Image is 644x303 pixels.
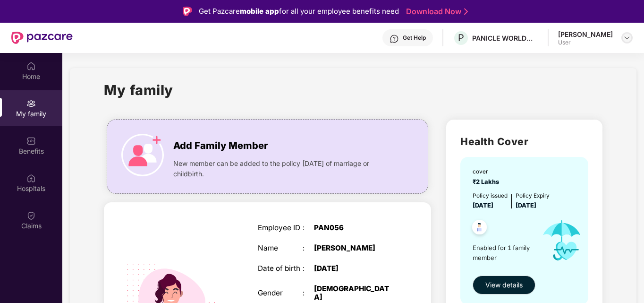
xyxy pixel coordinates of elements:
div: Get Pazcare for all your employee benefits need [199,6,399,17]
div: Gender [258,289,303,297]
img: Stroke [464,7,468,17]
h1: My family [104,79,173,101]
div: cover [473,167,502,176]
div: [DATE] [314,264,393,273]
span: P [458,32,464,43]
img: svg+xml;base64,PHN2ZyBpZD0iSG9tZSIgeG1sbnM9Imh0dHA6Ly93d3cudzMub3JnLzIwMDAvc3ZnIiB3aWR0aD0iMjAiIG... [26,61,36,71]
img: svg+xml;base64,PHN2ZyB3aWR0aD0iMjAiIGhlaWdodD0iMjAiIHZpZXdCb3g9IjAgMCAyMCAyMCIgZmlsbD0ibm9uZSIgeG... [26,99,36,108]
span: Enabled for 1 family member [473,243,534,262]
img: svg+xml;base64,PHN2ZyBpZD0iSGVscC0zMngzMiIgeG1sbnM9Imh0dHA6Ly93d3cudzMub3JnLzIwMDAvc3ZnIiB3aWR0aD... [390,34,399,43]
a: Download Now [406,7,465,17]
span: Add Family Member [173,139,268,153]
div: : [303,264,314,273]
img: svg+xml;base64,PHN2ZyBpZD0iSG9zcGl0YWxzIiB4bWxucz0iaHR0cDovL3d3dy53My5vcmcvMjAwMC9zdmciIHdpZHRoPS... [26,173,36,183]
img: icon [534,210,589,270]
span: [DATE] [516,202,536,209]
div: [PERSON_NAME] [314,244,393,252]
div: : [303,289,314,297]
div: Employee ID [258,224,303,232]
h2: Health Cover [460,134,588,149]
div: Policy Expiry [516,191,550,200]
img: svg+xml;base64,PHN2ZyBpZD0iRHJvcGRvd24tMzJ4MzIiIHhtbG5zPSJodHRwOi8vd3d3LnczLm9yZy8yMDAwL3N2ZyIgd2... [623,34,631,42]
strong: mobile app [240,7,279,16]
span: [DATE] [473,202,493,209]
div: Get Help [403,34,426,42]
div: PANICLE WORLDWIDE PRIVATE LIMITED [472,34,538,43]
img: icon [121,134,164,176]
div: Policy issued [473,191,508,200]
img: svg+xml;base64,PHN2ZyBpZD0iQmVuZWZpdHMiIHhtbG5zPSJodHRwOi8vd3d3LnczLm9yZy8yMDAwL3N2ZyIgd2lkdGg9Ij... [26,136,36,146]
div: : [303,244,314,252]
img: svg+xml;base64,PHN2ZyB4bWxucz0iaHR0cDovL3d3dy53My5vcmcvMjAwMC9zdmciIHdpZHRoPSI0OC45NDMiIGhlaWdodD... [468,217,491,240]
div: : [303,224,314,232]
div: User [558,39,613,46]
img: Logo [183,7,192,16]
span: View details [485,280,523,290]
div: Date of birth [258,264,303,273]
button: View details [473,276,535,294]
img: svg+xml;base64,PHN2ZyBpZD0iQ2xhaW0iIHhtbG5zPSJodHRwOi8vd3d3LnczLm9yZy8yMDAwL3N2ZyIgd2lkdGg9IjIwIi... [26,211,36,220]
div: Name [258,244,303,252]
img: New Pazcare Logo [11,32,73,44]
span: ₹2 Lakhs [473,178,502,185]
div: [DEMOGRAPHIC_DATA] [314,285,393,302]
span: New member can be added to the policy [DATE] of marriage or childbirth. [173,158,392,179]
div: PAN056 [314,224,393,232]
div: [PERSON_NAME] [558,30,613,39]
